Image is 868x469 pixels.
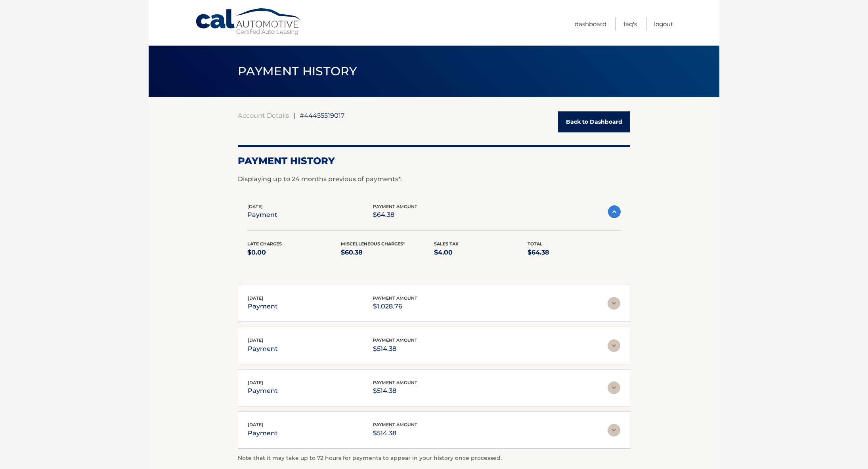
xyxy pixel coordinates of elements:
[238,454,630,463] p: Note that it may take up to 72 hours for payments to appear in your history once processed.
[238,64,357,78] span: PAYMENT HISTORY
[528,247,621,258] p: $64.38
[248,385,278,396] p: payment
[248,422,263,427] span: [DATE]
[608,297,620,310] img: accordion-rest.svg
[528,241,543,247] span: Total
[373,337,417,343] span: payment amount
[373,428,417,439] p: $514.38
[608,381,620,394] img: accordion-rest.svg
[373,204,417,209] span: payment amount
[248,295,263,301] span: [DATE]
[195,8,302,36] a: Cal Automotive
[341,247,434,258] p: $60.38
[434,247,528,258] p: $4.00
[654,17,673,31] a: Logout
[248,428,278,439] p: payment
[341,241,405,247] span: Miscelleneous Charges*
[608,424,620,436] img: accordion-rest.svg
[373,295,417,301] span: payment amount
[248,343,278,354] p: payment
[238,174,630,184] p: Displaying up to 24 months previous of payments*.
[608,339,620,352] img: accordion-rest.svg
[373,380,417,385] span: payment amount
[373,385,417,396] p: $514.38
[248,301,278,312] p: payment
[434,241,459,247] span: Sales Tax
[247,209,277,220] p: payment
[248,337,263,343] span: [DATE]
[575,17,606,31] a: Dashboard
[247,204,263,209] span: [DATE]
[373,301,417,312] p: $1,028.76
[373,343,417,354] p: $514.38
[293,111,295,119] span: |
[247,241,282,247] span: Late Charges
[300,111,345,119] span: #44455519017
[608,205,621,218] img: accordion-active.svg
[248,380,263,385] span: [DATE]
[373,209,417,220] p: $64.38
[247,247,341,258] p: $0.00
[238,111,289,119] a: Account Details
[558,111,630,132] a: Back to Dashboard
[373,422,417,427] span: payment amount
[623,17,637,31] a: FAQ's
[238,155,630,167] h2: Payment History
